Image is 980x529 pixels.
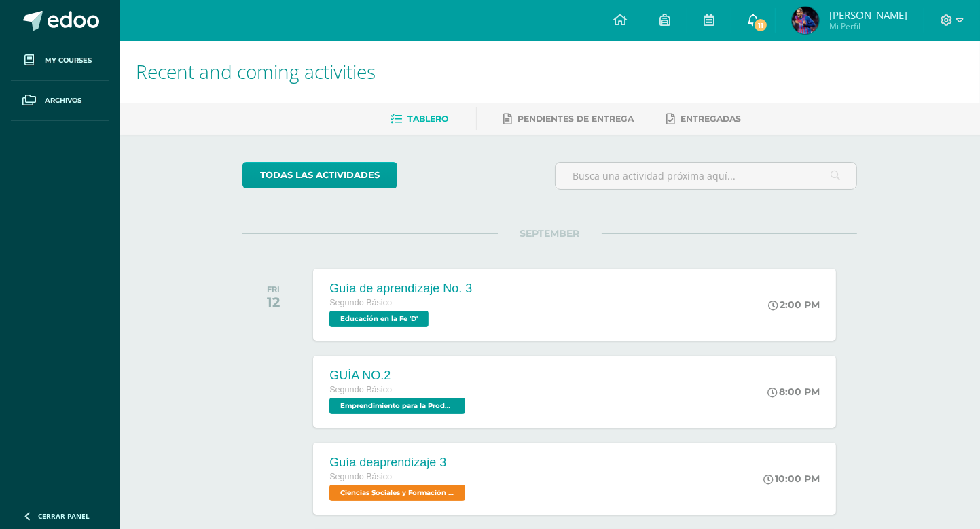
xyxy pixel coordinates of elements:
[504,108,634,130] a: Pendientes de entrega
[329,398,465,414] span: Emprendimiento para la Productividad 'D'
[329,369,469,383] div: GUÍA NO.2
[763,473,820,485] div: 10:00 PM
[329,311,429,327] span: Educación en la Fe 'D'
[681,114,742,124] span: Entregadas
[667,108,742,130] a: Entregadas
[792,7,819,34] img: b97d4e65b4f0a78ab777af2f03066293.png
[329,456,469,470] div: Guía deaprendizaje 3
[329,298,392,307] span: Segundo Básico
[38,511,90,521] span: Cerrar panel
[829,8,907,22] span: [PERSON_NAME]
[329,281,472,296] div: Guía de aprendizaje No. 3
[408,114,449,124] span: Tablero
[329,385,392,394] span: Segundo Básico
[518,114,634,124] span: Pendientes de entrega
[45,95,81,106] span: Archivos
[11,41,109,81] a: My courses
[829,20,907,32] span: Mi Perfil
[11,81,109,121] a: Archivos
[768,298,820,311] div: 2:00 PM
[267,294,280,310] div: 12
[267,284,280,294] div: FRI
[767,386,820,398] div: 8:00 PM
[753,18,768,33] span: 11
[329,472,392,481] span: Segundo Básico
[45,55,92,66] span: My courses
[329,485,465,501] span: Ciencias Sociales y Formación Ciudadana e Interculturalidad 'D'
[136,58,376,84] span: Recent and coming activities
[498,227,602,239] span: SEPTEMBER
[242,162,397,188] a: todas las Actividades
[391,108,449,130] a: Tablero
[556,163,856,189] input: Busca una actividad próxima aquí...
